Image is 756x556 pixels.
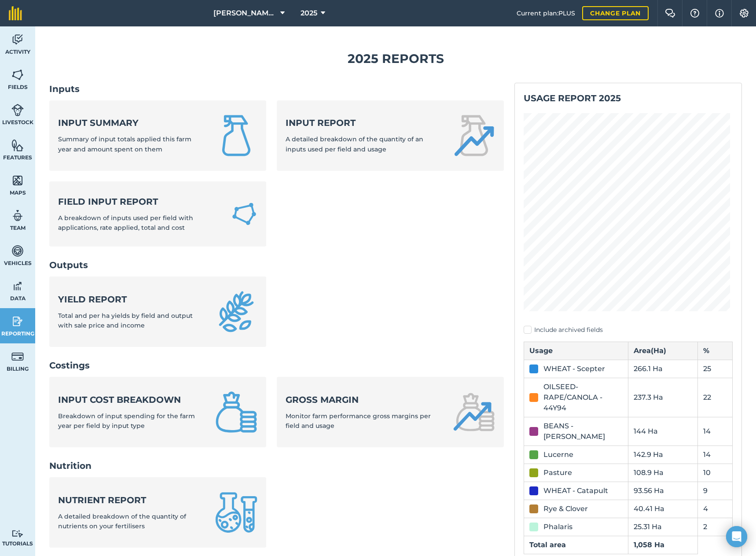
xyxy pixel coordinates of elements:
h1: 2025 Reports [49,49,742,69]
h2: Nutrition [49,460,504,472]
span: A detailed breakdown of the quantity of an inputs used per field and usage [286,135,423,153]
td: 2 [698,518,733,536]
strong: Field Input Report [58,195,220,208]
img: Nutrient report [215,491,257,534]
span: Monitor farm performance gross margins per field and usage [286,412,431,430]
td: 14 [698,446,733,464]
td: 14 [698,417,733,446]
a: Input summarySummary of input totals applied this farm year and amount spent on them [49,100,266,171]
span: A breakdown of inputs used per field with applications, rate applied, total and cost [58,214,193,232]
th: % [698,342,733,360]
td: 237.3 Ha [628,378,698,417]
td: 40.41 Ha [628,500,698,518]
img: fieldmargin Logo [9,6,22,20]
a: Change plan [582,6,649,20]
div: Open Intercom Messenger [726,526,747,547]
strong: Input summary [58,117,205,129]
div: Lucerne [543,449,573,460]
strong: Input cost breakdown [58,394,205,406]
strong: Gross margin [286,394,443,406]
img: svg+xml;base64,PD94bWwgdmVyc2lvbj0iMS4wIiBlbmNvZGluZz0idXRmLTgiPz4KPCEtLSBHZW5lcmF0b3I6IEFkb2JlIE... [11,280,24,293]
img: svg+xml;base64,PHN2ZyB4bWxucz0iaHR0cDovL3d3dy53My5vcmcvMjAwMC9zdmciIHdpZHRoPSIxNyIgaGVpZ2h0PSIxNy... [715,8,724,18]
a: Input cost breakdownBreakdown of input spending for the farm year per field by input type [49,377,266,447]
div: BEANS - [PERSON_NAME] [543,421,623,442]
span: Current plan : PLUS [517,8,575,18]
h2: Outputs [49,259,504,271]
h2: Costings [49,359,504,372]
div: WHEAT - Catapult [543,486,608,496]
strong: Input report [286,117,443,129]
img: svg+xml;base64,PD94bWwgdmVyc2lvbj0iMS4wIiBlbmNvZGluZz0idXRmLTgiPz4KPCEtLSBHZW5lcmF0b3I6IEFkb2JlIE... [11,350,24,363]
td: 144 Ha [628,417,698,446]
td: 22 [698,378,733,417]
strong: Nutrient report [58,494,205,506]
strong: 1,058 Ha [634,541,664,549]
td: 9 [698,482,733,500]
td: 93.56 Ha [628,482,698,500]
img: Yield report [215,291,257,333]
td: 25.31 Ha [628,518,698,536]
div: Rye & Clover [543,504,588,514]
td: 4 [698,500,733,518]
img: svg+xml;base64,PD94bWwgdmVyc2lvbj0iMS4wIiBlbmNvZGluZz0idXRmLTgiPz4KPCEtLSBHZW5lcmF0b3I6IEFkb2JlIE... [11,33,24,46]
td: 10 [698,464,733,482]
img: A cog icon [739,9,749,18]
img: svg+xml;base64,PD94bWwgdmVyc2lvbj0iMS4wIiBlbmNvZGluZz0idXRmLTgiPz4KPCEtLSBHZW5lcmF0b3I6IEFkb2JlIE... [11,315,24,328]
label: Include archived fields [524,325,733,335]
img: Input report [453,114,495,157]
div: Pasture [543,468,572,478]
img: svg+xml;base64,PD94bWwgdmVyc2lvbj0iMS4wIiBlbmNvZGluZz0idXRmLTgiPz4KPCEtLSBHZW5lcmF0b3I6IEFkb2JlIE... [11,244,24,258]
a: Nutrient reportA detailed breakdown of the quantity of nutrients on your fertilisers [49,477,266,548]
img: svg+xml;base64,PHN2ZyB4bWxucz0iaHR0cDovL3d3dy53My5vcmcvMjAwMC9zdmciIHdpZHRoPSI1NiIgaGVpZ2h0PSI2MC... [11,139,24,152]
div: WHEAT - Scepter [543,364,605,374]
div: Phalaris [543,522,573,532]
img: svg+xml;base64,PD94bWwgdmVyc2lvbj0iMS4wIiBlbmNvZGluZz0idXRmLTgiPz4KPCEtLSBHZW5lcmF0b3I6IEFkb2JlIE... [11,103,24,117]
span: Breakdown of input spending for the farm year per field by input type [58,412,195,430]
img: Gross margin [453,391,495,433]
td: 108.9 Ha [628,464,698,482]
span: Summary of input totals applied this farm year and amount spent on them [58,135,191,153]
td: 266.1 Ha [628,360,698,378]
img: Input summary [215,114,257,157]
div: OILSEED-RAPE/CANOLA - 44Y94 [543,382,623,413]
img: svg+xml;base64,PHN2ZyB4bWxucz0iaHR0cDovL3d3dy53My5vcmcvMjAwMC9zdmciIHdpZHRoPSI1NiIgaGVpZ2h0PSI2MC... [11,174,24,187]
a: Field Input ReportA breakdown of inputs used per field with applications, rate applied, total and... [49,181,266,247]
a: Yield reportTotal and per ha yields by field and output with sale price and income [49,276,266,347]
h2: Usage report 2025 [524,92,733,104]
span: A detailed breakdown of the quantity of nutrients on your fertilisers [58,512,186,530]
td: 25 [698,360,733,378]
a: Input reportA detailed breakdown of the quantity of an inputs used per field and usage [277,100,504,171]
img: svg+xml;base64,PHN2ZyB4bWxucz0iaHR0cDovL3d3dy53My5vcmcvMjAwMC9zdmciIHdpZHRoPSI1NiIgaGVpZ2h0PSI2MC... [11,68,24,81]
img: Field Input Report [231,200,257,228]
img: svg+xml;base64,PD94bWwgdmVyc2lvbj0iMS4wIiBlbmNvZGluZz0idXRmLTgiPz4KPCEtLSBHZW5lcmF0b3I6IEFkb2JlIE... [11,530,24,538]
img: Input cost breakdown [215,391,257,433]
span: Total and per ha yields by field and output with sale price and income [58,312,193,329]
span: 2025 [301,8,317,18]
strong: Yield report [58,293,205,306]
th: Area ( Ha ) [628,342,698,360]
th: Usage [524,342,628,360]
h2: Inputs [49,83,504,95]
a: Gross marginMonitor farm performance gross margins per field and usage [277,377,504,447]
strong: Total area [529,541,566,549]
img: Two speech bubbles overlapping with the left bubble in the forefront [665,9,675,18]
td: 142.9 Ha [628,446,698,464]
img: A question mark icon [690,9,700,18]
span: [PERSON_NAME] Farming [213,8,277,18]
img: svg+xml;base64,PD94bWwgdmVyc2lvbj0iMS4wIiBlbmNvZGluZz0idXRmLTgiPz4KPCEtLSBHZW5lcmF0b3I6IEFkb2JlIE... [11,209,24,222]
